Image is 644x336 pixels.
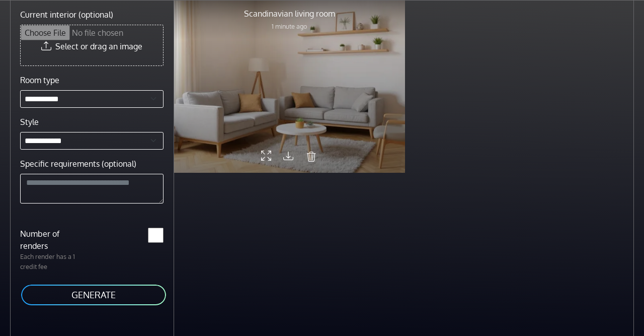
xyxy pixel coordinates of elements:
label: Number of renders [14,228,92,252]
label: Current interior (optional) [20,9,113,21]
label: Specific requirements (optional) [20,158,136,170]
button: GENERATE [20,284,167,306]
p: 1 minute ago [244,22,335,31]
p: Scandinavian living room [244,8,335,20]
label: Room type [20,74,59,86]
label: Style [20,116,39,128]
p: Each render has a 1 credit fee [14,252,92,271]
